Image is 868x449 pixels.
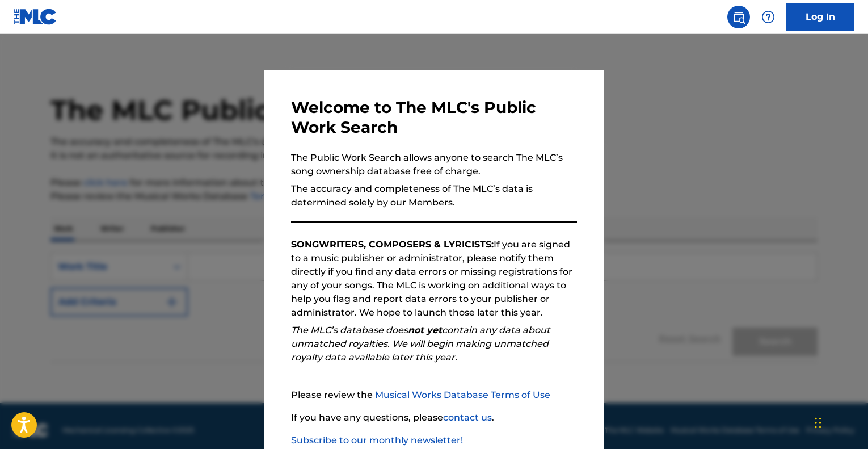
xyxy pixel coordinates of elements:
[757,6,779,28] div: Help
[786,3,854,31] a: Log In
[291,435,463,446] a: Subscribe to our monthly newsletter!
[291,411,577,425] p: If you have any questions, please .
[291,98,577,137] h3: Welcome to The MLC's Public Work Search
[811,395,868,449] iframe: Chat Widget
[14,9,57,25] img: MLC Logo
[375,389,550,400] a: Musical Works Database Terms of Use
[761,10,775,24] img: help
[732,10,745,24] img: search
[291,151,577,178] p: The Public Work Search allows anyone to search The MLC’s song ownership database free of charge.
[291,238,577,320] p: If you are signed to a music publisher or administrator, please notify them directly if you find ...
[291,239,494,250] strong: SONGWRITERS, COMPOSERS & LYRICISTS:
[408,325,442,335] strong: not yet
[727,6,750,28] a: Public Search
[443,412,492,423] a: contact us
[291,388,577,402] p: Please review the
[291,325,550,363] em: The MLC’s database does contain any data about unmatched royalties. We will begin making unmatche...
[291,182,577,209] p: The accuracy and completeness of The MLC’s data is determined solely by our Members.
[815,406,821,440] div: Drag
